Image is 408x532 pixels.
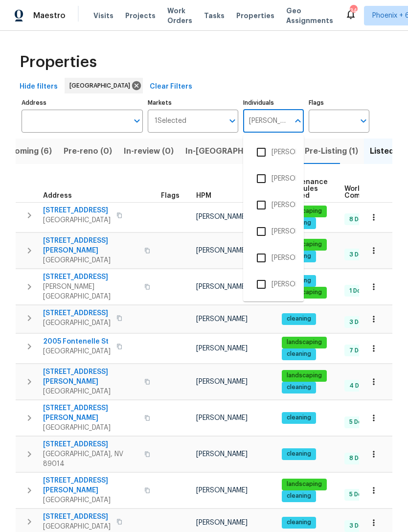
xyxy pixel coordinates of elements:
[243,110,289,133] input: Search ...
[345,490,373,499] span: 5 Done
[43,449,138,469] span: [GEOGRAPHIC_DATA], NV 89014
[350,6,357,16] div: 34
[146,78,196,96] button: Clear Filters
[251,221,296,242] li: [PERSON_NAME]
[155,117,186,125] span: 1 Selected
[196,345,248,352] span: [PERSON_NAME]
[196,519,248,526] span: [PERSON_NAME]
[345,318,374,326] span: 3 Done
[251,248,296,268] li: [PERSON_NAME]
[283,414,315,422] span: cleaning
[125,11,156,21] span: Projects
[196,192,211,199] span: HPM
[93,11,113,21] span: Visits
[345,287,372,295] span: 1 Done
[43,192,72,199] span: Address
[43,495,138,505] span: [GEOGRAPHIC_DATA]
[43,337,111,347] span: 2005 Fontenelle St
[357,114,370,128] button: Open
[283,450,315,458] span: cleaning
[283,383,315,392] span: cleaning
[43,367,138,387] span: [STREET_ADDRESS][PERSON_NAME]
[345,522,374,530] span: 3 Done
[196,451,248,458] span: [PERSON_NAME]
[283,492,315,500] span: cleaning
[150,81,192,93] span: Clear Filters
[43,318,111,328] span: [GEOGRAPHIC_DATA]
[43,282,138,301] span: [PERSON_NAME][GEOGRAPHIC_DATA]
[43,512,111,522] span: [STREET_ADDRESS]
[283,350,315,358] span: cleaning
[196,316,248,323] span: [PERSON_NAME]
[22,100,143,106] label: Address
[43,423,138,433] span: [GEOGRAPHIC_DATA]
[130,114,144,128] button: Open
[251,168,296,189] li: [PERSON_NAME]
[196,378,248,385] span: [PERSON_NAME]
[345,454,374,463] span: 8 Done
[16,78,62,96] button: Hide filters
[196,487,248,494] span: [PERSON_NAME]
[345,347,374,355] span: 7 Done
[305,144,358,158] span: Pre-Listing (1)
[283,207,326,215] span: landscaping
[185,144,293,158] span: In-[GEOGRAPHIC_DATA] (6)
[286,6,333,25] span: Geo Assignments
[345,382,374,390] span: 4 Done
[344,185,406,199] span: Work Order Completion
[43,255,138,265] span: [GEOGRAPHIC_DATA]
[345,251,374,259] span: 3 Done
[251,142,296,162] li: [PERSON_NAME]
[243,100,304,106] label: Individuals
[33,11,66,21] span: Maestro
[283,338,326,347] span: landscaping
[282,179,328,199] span: Maintenance schedules created
[251,274,296,295] li: [PERSON_NAME]
[69,81,134,91] span: [GEOGRAPHIC_DATA]
[43,439,138,449] span: [STREET_ADDRESS]
[283,288,326,297] span: landscaping
[20,57,97,67] span: Properties
[196,283,248,290] span: [PERSON_NAME]
[283,480,326,488] span: landscaping
[65,78,143,93] div: [GEOGRAPHIC_DATA]
[204,12,225,19] span: Tasks
[43,403,138,423] span: [STREET_ADDRESS][PERSON_NAME]
[196,415,248,421] span: [PERSON_NAME]
[124,144,174,158] span: In-review (0)
[20,81,58,93] span: Hide filters
[345,215,374,224] span: 8 Done
[43,215,111,225] span: [GEOGRAPHIC_DATA]
[283,518,315,527] span: cleaning
[226,114,239,128] button: Open
[196,247,248,254] span: [PERSON_NAME]
[283,315,315,323] span: cleaning
[236,11,274,21] span: Properties
[291,114,305,128] button: Close
[43,522,111,532] span: [GEOGRAPHIC_DATA]
[283,371,326,380] span: landscaping
[345,418,373,426] span: 5 Done
[309,100,369,106] label: Flags
[43,347,111,356] span: [GEOGRAPHIC_DATA]
[251,195,296,215] li: [PERSON_NAME]
[148,100,239,106] label: Markets
[161,192,180,199] span: Flags
[43,206,111,215] span: [STREET_ADDRESS]
[43,236,138,255] span: [STREET_ADDRESS][PERSON_NAME]
[43,476,138,495] span: [STREET_ADDRESS][PERSON_NAME]
[167,6,192,25] span: Work Orders
[43,272,138,282] span: [STREET_ADDRESS]
[196,213,248,220] span: [PERSON_NAME]
[64,144,112,158] span: Pre-reno (0)
[43,387,138,396] span: [GEOGRAPHIC_DATA]
[43,308,111,318] span: [STREET_ADDRESS]
[283,240,326,249] span: landscaping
